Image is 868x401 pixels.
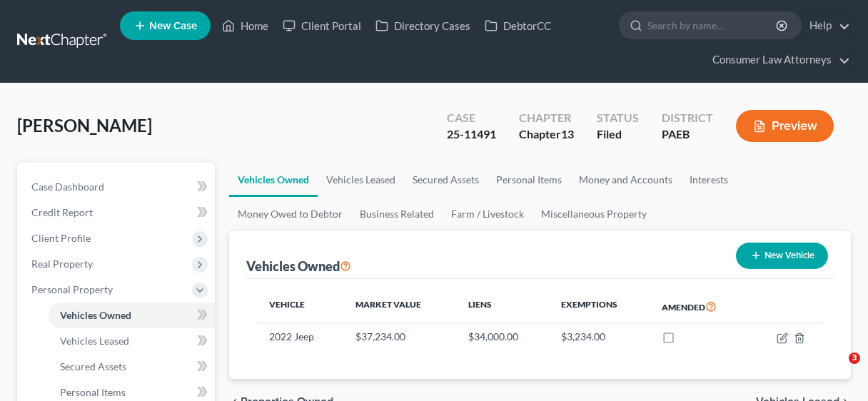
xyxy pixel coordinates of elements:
a: Home [215,13,276,39]
div: Filed [597,126,639,143]
div: Chapter [519,126,574,143]
span: [PERSON_NAME] [17,115,152,136]
button: New Vehicle [736,243,828,269]
th: Exemptions [550,290,650,323]
a: Credit Report [20,200,215,225]
span: Client Profile [31,232,91,244]
td: $37,234.00 [344,323,457,350]
a: Client Portal [276,13,368,39]
span: Secured Assets [60,360,126,372]
div: District [662,110,713,126]
a: Interests [681,163,737,197]
th: Vehicle [258,290,344,323]
a: Vehicles Leased [49,328,215,354]
a: Miscellaneous Property [533,197,655,231]
a: Money and Accounts [570,163,681,197]
span: 3 [849,352,860,364]
a: Case Dashboard [20,174,215,200]
a: Help [802,13,850,39]
a: Vehicles Owned [229,163,318,197]
th: Liens [457,290,550,323]
span: Vehicles Owned [60,309,131,321]
div: Status [597,110,639,126]
button: Preview [736,110,834,142]
div: PAEB [662,126,713,143]
span: Case Dashboard [31,181,104,193]
a: Farm / Livestock [443,197,533,231]
div: Chapter [519,110,574,126]
span: Vehicles Leased [60,335,129,347]
a: Secured Assets [49,354,215,380]
span: New Case [149,21,197,31]
a: Money Owed to Debtor [229,197,351,231]
td: $3,234.00 [550,323,650,350]
span: Credit Report [31,206,93,218]
span: Real Property [31,258,93,270]
th: Market Value [344,290,457,323]
iframe: Intercom live chat [819,352,854,387]
a: Vehicles Owned [49,303,215,328]
a: DebtorCC [478,13,558,39]
td: 2022 Jeep [258,323,344,350]
td: $34,000.00 [457,323,550,350]
a: Consumer Law Attorneys [705,47,850,73]
div: Case [447,110,496,126]
span: 13 [561,127,574,141]
th: Amended [650,290,750,323]
a: Business Related [351,197,443,231]
a: Directory Cases [368,13,478,39]
a: Secured Assets [404,163,488,197]
div: 25-11491 [447,126,496,143]
input: Search by name... [647,12,778,39]
span: Personal Items [60,386,126,398]
span: Personal Property [31,283,113,295]
div: Vehicles Owned [246,258,351,275]
a: Personal Items [488,163,570,197]
a: Vehicles Leased [318,163,404,197]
